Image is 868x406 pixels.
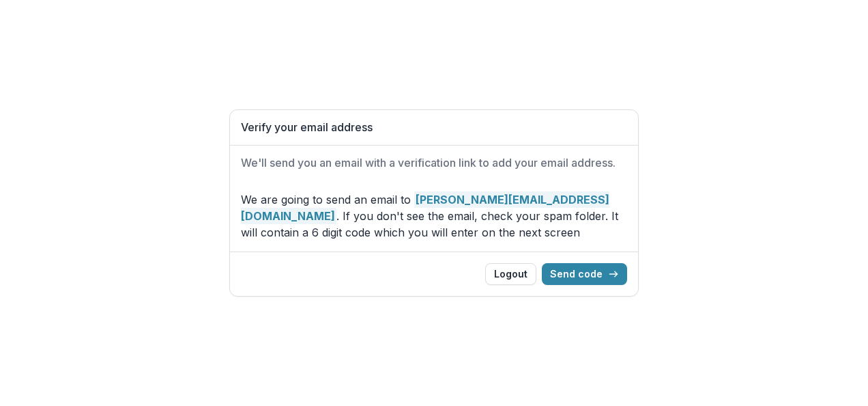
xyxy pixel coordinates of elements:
button: Send code [542,263,627,285]
button: Logout [485,263,536,285]
h2: We'll send you an email with a verification link to add your email address. [241,157,627,170]
h1: Verify your email address [241,121,627,134]
p: We are going to send an email to . If you don't see the email, check your spam folder. It will co... [241,191,627,241]
strong: [PERSON_NAME][EMAIL_ADDRESS][DOMAIN_NAME] [241,191,609,224]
